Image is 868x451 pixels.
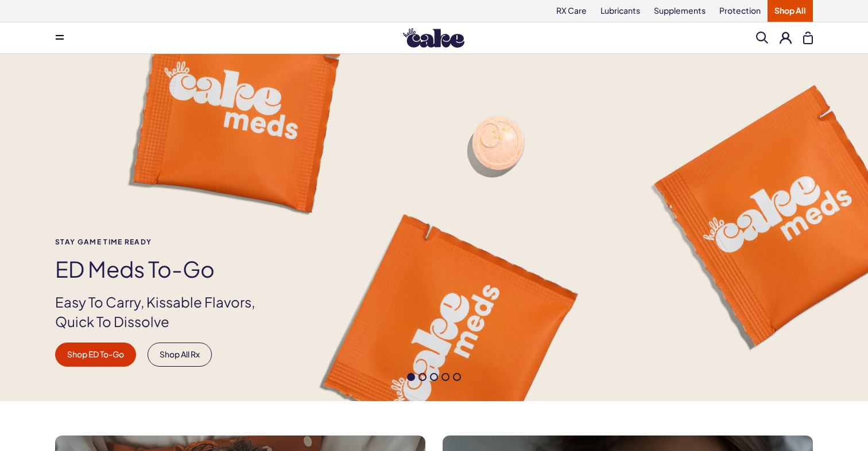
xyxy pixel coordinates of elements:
a: Shop All Rx [148,343,212,367]
h1: ED Meds to-go [55,257,274,281]
p: Easy To Carry, Kissable Flavors, Quick To Dissolve [55,293,274,331]
a: Shop ED To-Go [55,343,136,367]
img: Hello Cake [403,28,464,48]
span: Stay Game time ready [55,238,274,246]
